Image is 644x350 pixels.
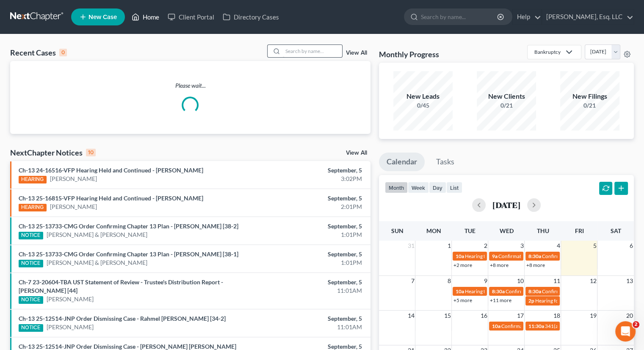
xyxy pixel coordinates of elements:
[428,153,462,171] a: Tasks
[483,276,488,286] span: 9
[536,227,549,234] span: Thu
[385,182,408,193] button: month
[19,167,203,174] a: Ch-13 24-16516-VFP Hearing Held and Continued - [PERSON_NAME]
[426,227,441,234] span: Mon
[542,288,638,294] span: Confirmation hearing for [PERSON_NAME]
[19,194,203,202] a: Ch-13 25-16815-VFP Hearing Held and Continued - [PERSON_NAME]
[47,323,94,331] a: [PERSON_NAME]
[429,182,446,193] button: day
[253,323,362,331] div: 11:01AM
[253,258,362,267] div: 1:01PM
[253,286,362,295] div: 11:01AM
[513,9,541,25] a: Help
[19,176,47,183] div: HEARING
[393,92,453,101] div: New Leads
[592,241,597,251] span: 5
[127,9,163,25] a: Home
[19,232,43,239] div: NOTICE
[50,203,97,211] a: [PERSON_NAME]
[253,231,362,239] div: 1:01PM
[455,253,464,259] span: 10a
[492,200,520,209] h2: [DATE]
[542,9,633,25] a: [PERSON_NAME], Esq. LLC
[498,253,594,259] span: Confirmation hearing for [PERSON_NAME]
[501,323,597,329] span: Confirmation hearing for [PERSON_NAME]
[633,321,639,328] span: 2
[19,324,43,332] div: NOTICE
[88,14,117,20] span: New Case
[535,297,608,304] span: Hearing for Plastic Suppliers, Inc.
[528,323,544,329] span: 11:30a
[10,81,370,90] p: Please wait...
[163,9,218,25] a: Client Portal
[528,253,541,259] span: 8:30a
[19,315,226,322] a: Ch-13 25-12514-JNP Order Dismissing Case - Rahmel [PERSON_NAME] [34-2]
[283,45,342,57] input: Search by name...
[625,311,634,321] span: 20
[253,175,362,183] div: 3:02PM
[499,227,513,234] span: Wed
[253,166,362,175] div: September, 5
[50,175,97,183] a: [PERSON_NAME]
[346,50,367,56] a: View All
[483,241,488,251] span: 2
[505,288,601,294] span: Confirmation hearing for [PERSON_NAME]
[610,227,621,234] span: Sat
[453,262,472,268] a: +2 more
[19,222,238,230] a: Ch-13 25-13733-CMG Order Confirming Chapter 13 Plan - [PERSON_NAME] [38-2]
[589,276,597,286] span: 12
[492,288,504,294] span: 8:30a
[253,203,362,211] div: 2:01PM
[489,262,508,268] a: +8 more
[516,276,524,286] span: 10
[589,311,597,321] span: 19
[625,276,634,286] span: 13
[544,323,626,329] span: 341(a) meeting for [PERSON_NAME]
[446,241,451,251] span: 1
[552,276,561,286] span: 11
[534,48,561,56] div: Bankruptcy
[19,296,43,304] div: NOTICE
[489,297,511,303] a: +11 more
[406,311,415,321] span: 14
[253,278,362,286] div: September, 5
[528,288,541,294] span: 8:30a
[560,101,619,110] div: 0/21
[552,311,561,321] span: 18
[406,241,415,251] span: 31
[253,222,362,231] div: September, 5
[477,101,536,110] div: 0/21
[477,92,536,101] div: New Clients
[492,323,500,329] span: 10a
[408,182,429,193] button: week
[379,153,425,171] a: Calendar
[19,260,43,267] div: NOTICE
[575,227,583,234] span: Fri
[560,92,619,101] div: New Filings
[47,295,94,303] a: [PERSON_NAME]
[391,227,403,234] span: Sun
[464,227,475,234] span: Tue
[453,297,472,303] a: +5 more
[19,250,238,258] a: Ch-13 25-13733-CMG Order Confirming Chapter 13 Plan - [PERSON_NAME] [38-1]
[526,262,544,268] a: +8 more
[443,311,451,321] span: 15
[556,241,561,251] span: 4
[346,150,367,156] a: View All
[528,297,534,304] span: 2p
[421,9,498,25] input: Search by name...
[19,204,47,211] div: HEARING
[542,253,638,259] span: Confirmation hearing for [PERSON_NAME]
[455,288,464,294] span: 10a
[479,311,488,321] span: 16
[629,241,634,251] span: 6
[253,194,362,203] div: September, 5
[519,241,524,251] span: 3
[464,253,531,259] span: Hearing for [PERSON_NAME]
[516,311,524,321] span: 17
[410,276,415,286] span: 7
[446,276,451,286] span: 8
[464,288,580,294] span: Hearing for National Realty Investment Advisors LLC
[59,49,67,56] div: 0
[47,258,147,267] a: [PERSON_NAME] & [PERSON_NAME]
